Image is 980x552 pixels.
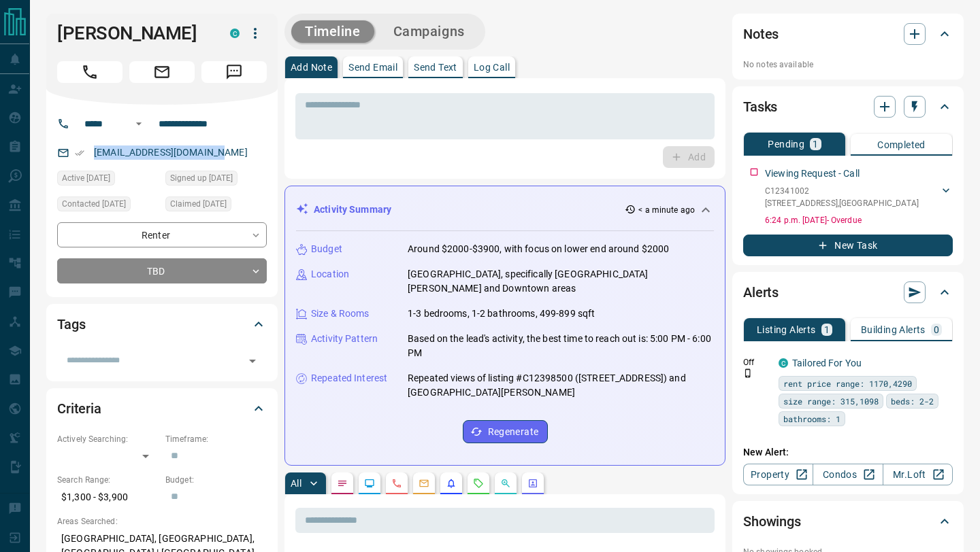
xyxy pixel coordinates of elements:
p: 1-3 bedrooms, 1-2 bathrooms, 499-899 sqft [408,307,595,321]
button: Open [243,351,262,370]
span: bathrooms: 1 [783,412,840,426]
h2: Showings [743,511,801,532]
p: 0 [934,325,939,334]
div: Fri Sep 05 2025 [57,196,159,215]
svg: Calls [391,478,402,489]
span: beds: 2-2 [891,394,934,408]
p: All [291,479,301,488]
span: rent price range: 1170,4290 [783,377,912,390]
p: 1 [813,139,818,149]
p: Listing Alerts [757,325,816,334]
div: Sat Sep 13 2025 [57,171,159,190]
span: Message [201,61,267,83]
p: No notes available [743,58,953,71]
div: Fri Sep 05 2025 [165,196,267,215]
h2: Alerts [743,281,779,303]
div: Renter [57,222,267,247]
div: Sat Aug 30 2025 [165,171,267,190]
p: Building Alerts [861,325,926,334]
p: 1 [824,325,830,334]
span: Signed up [DATE] [170,171,233,185]
p: Repeated Interest [311,371,387,385]
span: Active [DATE] [62,171,110,185]
div: Criteria [57,392,267,425]
a: Condos [813,464,883,485]
h2: Tasks [743,96,777,118]
p: Send Text [414,63,457,72]
svg: Listing Alerts [446,478,457,489]
button: Campaigns [380,20,478,43]
svg: Agent Actions [527,478,538,489]
p: Activity Pattern [311,332,378,346]
p: < a minute ago [638,204,695,216]
p: Completed [877,140,926,150]
p: Areas Searched: [57,515,267,528]
p: C12341002 [765,185,919,197]
div: Tasks [743,90,953,123]
p: New Alert: [743,445,953,460]
p: Budget: [165,474,267,486]
button: New Task [743,235,953,256]
h2: Notes [743,23,779,45]
a: Mr.Loft [883,464,953,485]
h1: [PERSON_NAME] [57,22,210,44]
button: Regenerate [463,420,548,443]
svg: Requests [473,478,484,489]
p: Actively Searching: [57,433,159,445]
p: Based on the lead's activity, the best time to reach out is: 5:00 PM - 6:00 PM [408,332,714,360]
div: C12341002[STREET_ADDRESS],[GEOGRAPHIC_DATA] [765,182,953,212]
a: [EMAIL_ADDRESS][DOMAIN_NAME] [94,147,248,158]
p: Add Note [291,63,332,72]
p: Timeframe: [165,433,267,445]
p: Budget [311,242,342,256]
p: Around $2000-$3900, with focus on lower end around $2000 [408,242,669,256]
p: [STREET_ADDRESS] , [GEOGRAPHIC_DATA] [765,197,919,209]
button: Open [131,116,147,132]
div: condos.ca [230,29,240,38]
div: Notes [743,18,953,50]
span: size range: 315,1098 [783,394,879,408]
span: Contacted [DATE] [62,197,126,211]
div: Activity Summary< a minute ago [296,197,714,222]
span: Claimed [DATE] [170,197,227,211]
p: Size & Rooms [311,307,370,321]
h2: Tags [57,313,85,335]
a: Property [743,464,813,485]
div: TBD [57,258,267,283]
p: Repeated views of listing #C12398500 ([STREET_ADDRESS]) and [GEOGRAPHIC_DATA][PERSON_NAME] [408,371,714,400]
p: Log Call [474,63,510,72]
svg: Lead Browsing Activity [364,478,375,489]
h2: Criteria [57,398,101,419]
div: Tags [57,308,267,341]
p: Off [743,356,770,368]
svg: Notes [337,478,348,489]
div: Showings [743,505,953,538]
svg: Opportunities [500,478,511,489]
svg: Emails [419,478,429,489]
p: Viewing Request - Call [765,167,860,181]
a: Tailored For You [792,358,862,368]
button: Timeline [291,20,374,43]
svg: Email Verified [75,148,84,158]
p: Pending [768,139,804,149]
p: Send Email [348,63,397,72]
p: 6:24 p.m. [DATE] - Overdue [765,214,953,226]
div: condos.ca [779,358,788,368]
p: $1,300 - $3,900 [57,486,159,508]
span: Call [57,61,122,83]
p: [GEOGRAPHIC_DATA], specifically [GEOGRAPHIC_DATA][PERSON_NAME] and Downtown areas [408,267,714,296]
span: Email [129,61,195,83]
p: Activity Summary [314,203,391,217]
div: Alerts [743,276,953,309]
p: Location [311,267,349,281]
svg: Push Notification Only [743,368,753,378]
p: Search Range: [57,474,159,486]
